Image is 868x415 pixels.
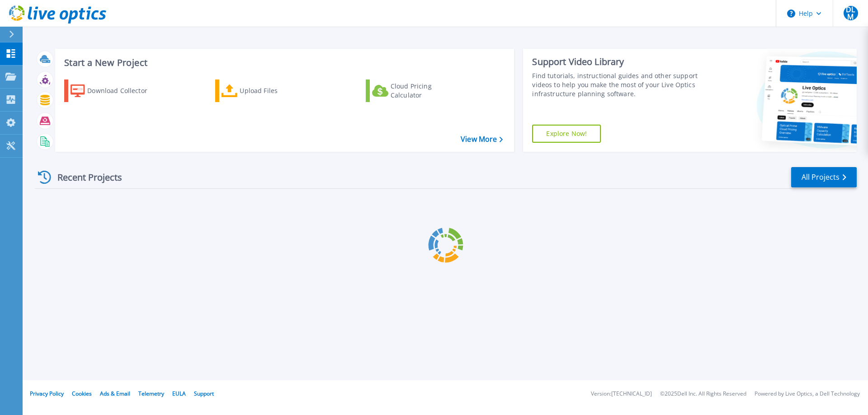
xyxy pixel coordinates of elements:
div: Download Collector [87,82,160,100]
li: © 2025 Dell Inc. All Rights Reserved [660,391,746,397]
a: Cloud Pricing Calculator [366,79,467,102]
div: Support Video Library [532,56,702,68]
li: Version: [TECHNICAL_ID] [591,391,652,397]
h3: Start a New Project [64,58,503,68]
a: Upload Files [215,79,316,102]
a: Ads & Email [100,390,130,397]
div: Find tutorials, instructional guides and other support videos to help you make the most of your L... [532,71,702,98]
a: Privacy Policy [30,390,64,397]
a: All Projects [791,167,857,187]
div: Upload Files [240,82,312,100]
a: Support [194,390,214,397]
div: Cloud Pricing Calculator [391,82,463,100]
a: Telemetry [138,390,164,397]
span: DLM [844,6,858,20]
li: Powered by Live Optics, a Dell Technology [755,391,860,397]
a: Download Collector [64,79,165,102]
div: Recent Projects [35,166,134,188]
a: View More [461,135,503,144]
a: Explore Now! [532,125,601,143]
a: Cookies [72,390,92,397]
a: EULA [172,390,186,397]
